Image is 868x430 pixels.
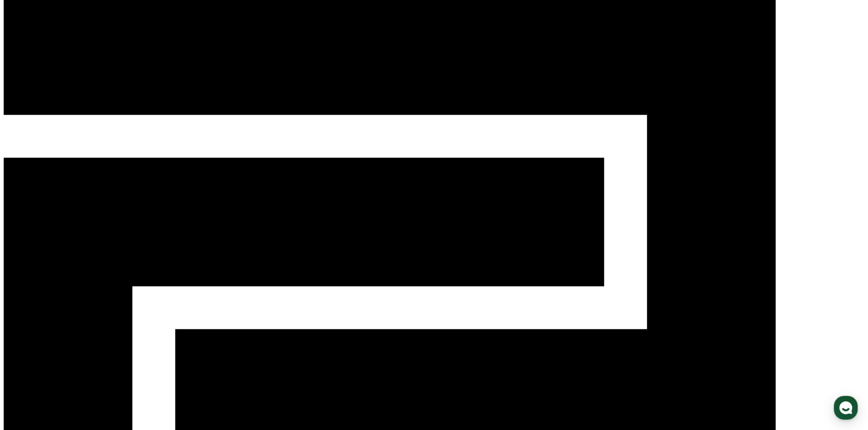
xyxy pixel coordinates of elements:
a: 消息 [57,272,111,293]
span: 开始新聊天 [64,248,96,256]
a: 开始新聊天 [54,242,116,261]
a: 设置 [111,272,165,293]
a: C奖励刚才 现在是否能体现 [4,27,165,52]
a: 家 [3,272,57,293]
div: 刚才 [50,31,60,38]
font: 现在是否能体现 [29,39,74,47]
span: 设置 [132,284,143,291]
div: C奖励 [29,31,45,39]
span: 家 [27,284,32,291]
span: 消息 [9,10,27,21]
span: 消息 [78,285,89,292]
